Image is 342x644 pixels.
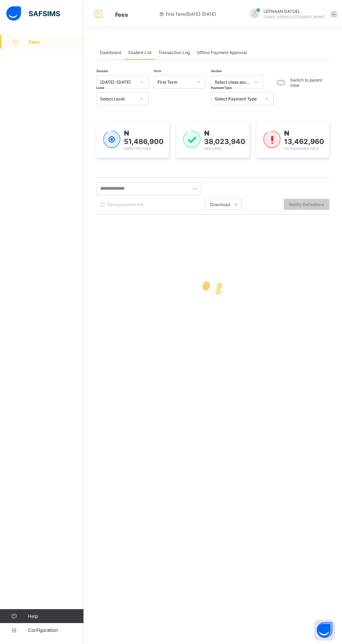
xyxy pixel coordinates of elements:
[28,627,83,633] span: Configuration
[183,131,200,148] img: paid-1.3eb1404cbcb1d3b736510a26bbfa3ccb.svg
[124,146,151,151] span: Expected Fees
[100,50,121,55] span: Dashboard
[215,96,261,101] div: Select Payment Type
[124,129,164,146] span: ₦ 51,486,900
[289,202,324,207] span: Notify Defaulters
[6,6,60,21] img: safsims
[28,613,83,619] span: Help
[29,39,84,45] span: Fees
[211,86,232,90] span: Payment Type
[211,69,222,73] span: Section
[263,131,281,148] img: outstanding-1.146d663e52f09953f639664a84e30106.svg
[103,131,120,148] img: expected-1.03dd87d44185fb6c27cc9b2570c10499.svg
[107,202,144,207] span: Send payment link
[100,96,136,101] div: Select Level
[263,9,325,14] span: LEPNAAN DATOEL
[204,146,221,151] span: Paid Fees
[158,50,190,55] span: Transaction Log
[284,146,319,151] span: Outstanding Fees
[154,69,161,73] span: Term
[314,620,335,641] button: Open asap
[96,69,108,73] span: Session
[197,50,247,55] span: Offline Payment Approval
[243,8,340,20] div: LEPNAANDATOEL
[96,86,104,90] span: Level
[290,77,328,88] label: Switch to parent view
[204,129,245,146] span: ₦ 38,023,940
[100,79,136,85] div: [DATE]-[DATE]
[159,12,216,17] span: session/term information
[128,50,151,55] span: Student List
[115,11,128,18] span: Fees
[263,15,325,19] span: [EMAIL_ADDRESS][DOMAIN_NAME]
[157,79,193,85] div: First Term
[210,202,230,207] span: Download
[284,129,324,146] span: ₦ 13,462,960
[215,79,250,85] div: Select class section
